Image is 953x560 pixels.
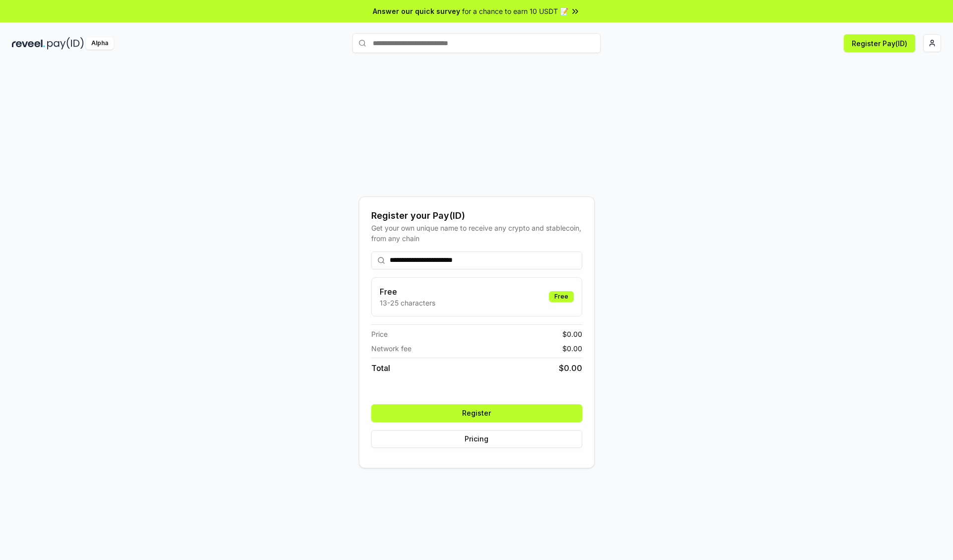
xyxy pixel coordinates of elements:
[380,298,435,308] p: 13-25 characters
[371,343,411,354] span: Network fee
[380,286,435,298] h3: Free
[549,291,574,302] div: Free
[371,223,582,244] div: Get your own unique name to receive any crypto and stablecoin, from any chain
[371,430,582,448] button: Pricing
[86,37,114,50] div: Alpha
[562,343,582,354] span: $ 0.00
[12,37,45,50] img: reveel_dark
[47,37,84,50] img: pay_id
[559,362,582,374] span: $ 0.00
[371,362,390,374] span: Total
[371,329,388,339] span: Price
[462,6,568,16] span: for a chance to earn 10 USDT 📝
[562,329,582,339] span: $ 0.00
[373,6,460,16] span: Answer our quick survey
[844,34,915,52] button: Register Pay(ID)
[371,404,582,422] button: Register
[371,209,582,223] div: Register your Pay(ID)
